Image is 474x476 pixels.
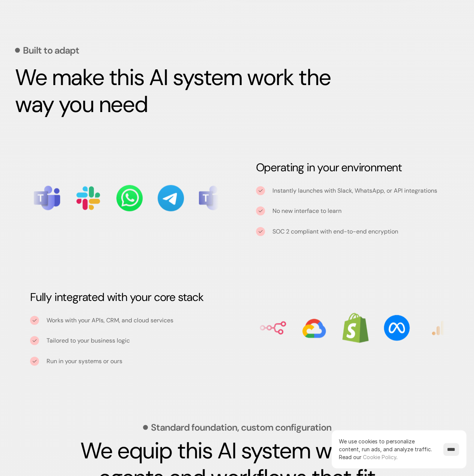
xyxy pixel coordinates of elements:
[32,318,37,323] img: tick icon
[363,454,396,460] a: Cookie Policy
[32,359,37,364] img: tick icon
[272,207,444,215] p: No new interface to learn
[47,316,218,325] p: Works with your APIs, CRM, and cloud services
[258,209,263,213] img: tick icon
[258,189,263,193] img: tick icon
[258,229,263,234] img: tick icon
[47,337,218,345] p: Tailored to your business logic
[151,423,331,432] p: Standard foundation, custom configuration
[30,290,218,305] h3: Fully integrated with your core stack
[256,160,444,175] h3: Operating in your environment
[32,338,37,343] img: tick icon
[272,227,398,237] p: SOC 2 compliant with end-to-end encryption
[23,46,79,55] p: Built to adapt
[15,63,336,119] strong: We make this AI system work the way you need
[339,454,397,460] span: Read our .
[47,356,122,366] p: Run in your systems or ours
[339,437,436,461] p: We use cookies to personalize content, run ads, and analyze traffic.
[272,187,444,195] p: Instantly launches with Slack, WhatsApp, or API integrations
